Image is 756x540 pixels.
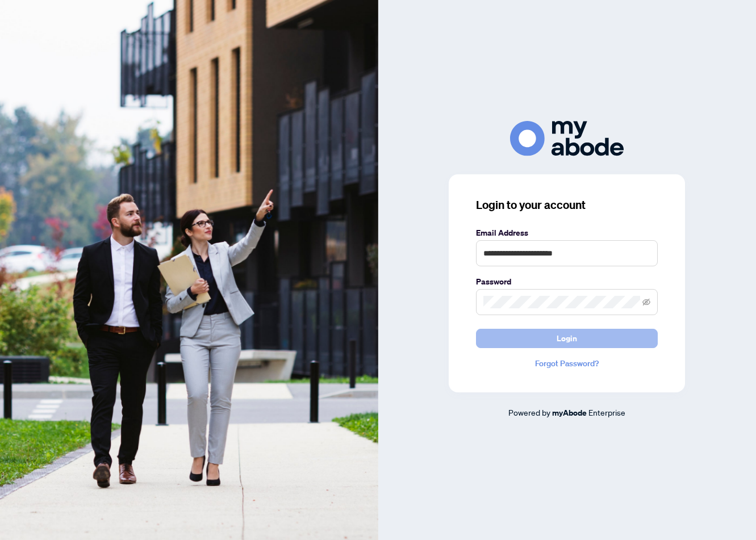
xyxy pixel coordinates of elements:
img: ma-logo [510,121,624,156]
span: Powered by [508,407,550,417]
a: Forgot Password? [476,357,658,370]
a: myAbode [552,407,587,419]
span: Login [557,329,577,348]
h3: Login to your account [476,197,658,213]
button: Login [476,329,658,348]
label: Email Address [476,227,658,239]
span: eye-invisible [642,298,650,306]
label: Password [476,275,658,288]
span: Enterprise [588,407,625,417]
